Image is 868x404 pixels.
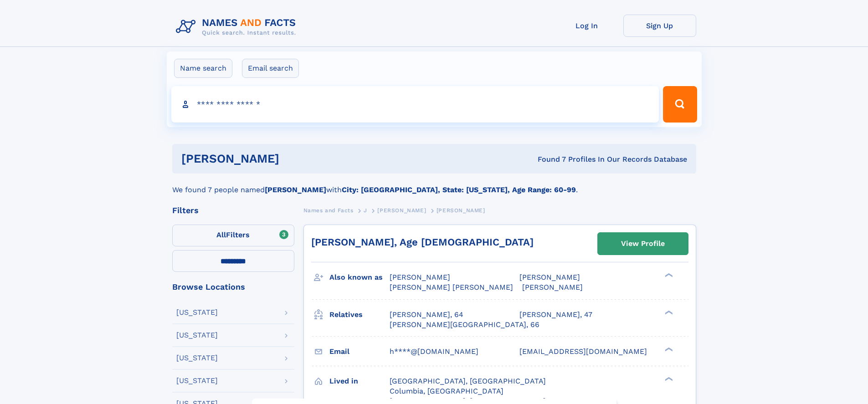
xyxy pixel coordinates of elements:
[329,307,390,322] h3: Relatives
[663,309,673,315] div: ❯
[390,273,450,281] span: [PERSON_NAME]
[390,377,546,385] span: [GEOGRAPHIC_DATA], [GEOGRAPHIC_DATA]
[390,310,463,320] a: [PERSON_NAME], 64
[242,59,299,78] label: Email search
[329,373,390,389] h3: Lived in
[598,233,688,255] a: View Profile
[623,15,696,37] a: Sign Up
[329,344,390,359] h3: Email
[364,205,367,216] a: J
[663,86,697,123] button: Search Button
[172,283,294,291] div: Browse Locations
[216,230,226,239] span: All
[311,236,534,248] a: [PERSON_NAME], Age [DEMOGRAPHIC_DATA]
[663,272,673,278] div: ❯
[172,174,696,195] div: We found 7 people named with .
[303,205,354,216] a: Names and Facts
[172,225,294,246] label: Filters
[176,354,218,362] div: [US_STATE]
[329,270,390,285] h3: Also known as
[172,15,303,39] img: Logo Names and Facts
[522,283,583,291] span: [PERSON_NAME]
[519,273,580,281] span: [PERSON_NAME]
[437,207,485,214] span: [PERSON_NAME]
[176,309,218,316] div: [US_STATE]
[172,206,294,215] div: Filters
[621,233,665,254] div: View Profile
[390,387,503,395] span: Columbia, [GEOGRAPHIC_DATA]
[390,320,539,330] a: [PERSON_NAME][GEOGRAPHIC_DATA], 66
[663,376,673,382] div: ❯
[176,377,218,384] div: [US_STATE]
[519,310,592,320] a: [PERSON_NAME], 47
[265,185,326,194] b: [PERSON_NAME]
[663,346,673,352] div: ❯
[364,207,367,214] span: J
[342,185,576,194] b: City: [GEOGRAPHIC_DATA], State: [US_STATE], Age Range: 60-99
[171,86,659,123] input: search input
[176,332,218,339] div: [US_STATE]
[181,153,409,164] h1: [PERSON_NAME]
[377,207,426,214] span: [PERSON_NAME]
[174,59,232,78] label: Name search
[390,283,513,291] span: [PERSON_NAME] [PERSON_NAME]
[408,154,687,164] div: Found 7 Profiles In Our Records Database
[550,15,623,37] a: Log In
[519,347,647,356] span: [EMAIL_ADDRESS][DOMAIN_NAME]
[377,205,426,216] a: [PERSON_NAME]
